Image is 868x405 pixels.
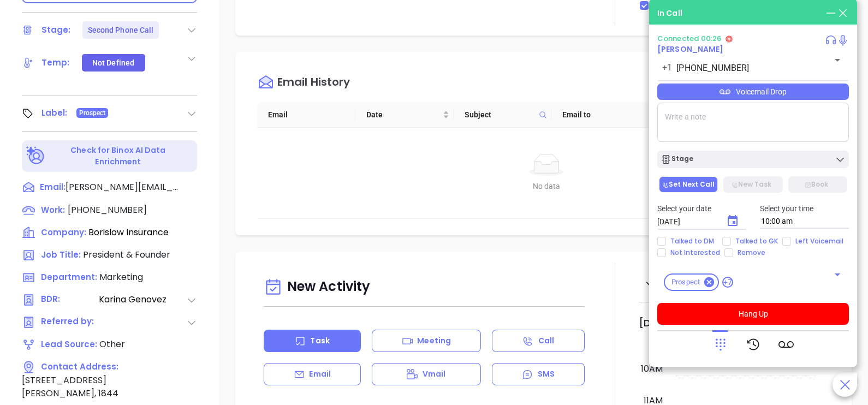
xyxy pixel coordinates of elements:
span: Marketing [99,271,143,283]
input: MM/DD/YYYY [657,217,715,227]
span: Job Title: [41,249,81,260]
div: Not Defined [92,54,134,72]
span: Referred by: [41,315,98,329]
div: Stage: [41,22,71,38]
div: Voicemail Drop [657,84,849,100]
p: +1 [662,61,672,74]
p: SMS [538,368,555,380]
img: Ai-Enrich-DaqCidB-.svg [26,146,45,165]
p: Meeting [417,335,451,347]
p: Task [310,335,329,347]
button: Hang Up [657,303,849,325]
span: Department: [41,271,97,283]
span: Left Voicemail [791,237,848,246]
span: Remove [733,248,770,257]
input: Enter phone number or name [676,63,813,73]
span: Connected [657,33,699,44]
span: Lead Source: [41,338,97,350]
th: Date [355,102,454,128]
div: Temp: [41,55,70,71]
a: [PERSON_NAME] [657,44,723,55]
span: Talked to DM [666,237,718,246]
div: Second Phone Call [88,21,154,39]
p: Call [538,335,554,347]
span: +7 [722,277,733,288]
span: Other [99,338,125,350]
span: Borislow Insurance [88,226,169,239]
div: Label: [41,105,68,121]
span: Prospect [665,278,706,287]
span: [PERSON_NAME][EMAIL_ADDRESS][PERSON_NAME][DOMAIN_NAME] [66,181,180,194]
span: Email: [40,181,66,195]
span: BDR: [41,293,98,307]
span: Company: [41,227,86,238]
button: Open [830,267,845,282]
h2: [DATE] [639,317,674,329]
div: 10am [639,362,665,376]
span: Date [366,109,441,121]
span: Contact Address: [41,361,118,372]
span: [STREET_ADDRESS][PERSON_NAME], 1844 [22,374,118,400]
div: No data [270,180,823,192]
div: New Activity [264,273,585,301]
button: Stage [657,151,849,168]
span: Subject [465,109,535,121]
span: 00:26 [701,33,722,44]
div: In Call [657,8,682,19]
p: Email [309,368,331,380]
th: Email to [551,102,650,128]
button: New Task [723,176,782,193]
span: [PHONE_NUMBER] [68,204,147,216]
span: Prospect [79,107,106,119]
div: Email History [277,76,350,91]
button: Book [788,176,847,193]
button: Set Next Call [659,176,718,193]
button: Choose date, selected date is Oct 8, 2025 [720,208,746,234]
div: Prospect [664,273,719,291]
span: Not Interested [666,248,724,257]
span: President & Founder [83,248,170,261]
th: Email [257,102,355,128]
p: Select your time [760,202,849,215]
p: Vmail [423,368,446,380]
span: Talked to GK [731,237,782,246]
button: Open [830,52,845,68]
p: Select your date [657,202,747,215]
div: Stage [661,154,693,165]
span: Work: [41,204,65,216]
span: Karina Genovez [99,293,186,307]
p: Check for Binox AI Data Enrichment [47,145,189,168]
